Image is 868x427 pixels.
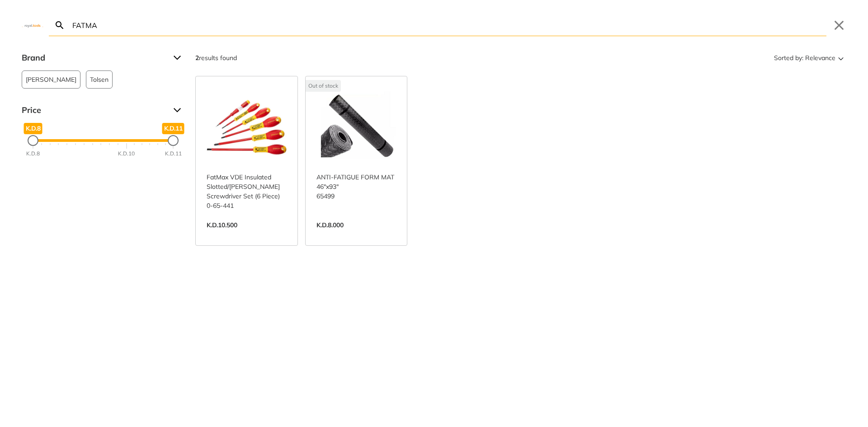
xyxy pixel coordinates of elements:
[306,80,341,92] div: Out of stock
[90,71,108,88] span: Tolsen
[71,14,826,36] input: Search…
[22,51,166,65] span: Brand
[118,150,135,158] div: K.D.10
[54,20,65,31] svg: Search
[772,51,846,65] button: Sorted by:Relevance Sort
[86,70,113,89] button: Tolsen
[22,70,80,89] button: [PERSON_NAME]
[26,71,76,88] span: [PERSON_NAME]
[26,150,40,158] div: K.D.8
[195,51,237,65] div: results found
[805,51,835,65] span: Relevance
[22,23,43,27] img: Close
[832,18,846,33] button: Close
[195,54,199,62] strong: 2
[22,103,166,117] span: Price
[28,135,38,146] div: Minimum Price
[165,150,182,158] div: K.D.11
[835,52,846,63] svg: Sort
[168,135,179,146] div: Maximum Price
